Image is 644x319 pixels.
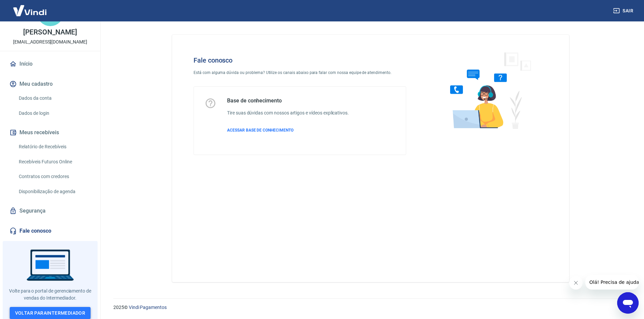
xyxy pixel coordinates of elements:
a: Segurança [8,204,92,218]
a: Disponibilização de agenda [16,185,92,198]
h4: Fale conosco [194,56,406,64]
p: 2025 © [113,304,628,311]
button: Meus recebíveis [8,125,92,140]
a: Dados da conta [16,91,92,105]
a: ACESSAR BASE DE CONHECIMENTO [227,127,349,133]
a: Vindi Pagamentos [129,305,167,310]
h6: Tire suas dúvidas com nossos artigos e vídeos explicativos. [227,109,349,116]
a: Início [8,57,92,71]
iframe: Fechar mensagem [569,276,583,290]
iframe: Botão para abrir a janela de mensagens [617,292,639,314]
iframe: Mensagem da empresa [585,275,639,290]
p: [EMAIL_ADDRESS][DOMAIN_NAME] [13,38,87,46]
a: Relatório de Recebíveis [16,140,92,154]
button: Sair [612,5,636,17]
button: Meu cadastro [8,77,92,91]
span: Olá! Precisa de ajuda? [4,5,56,10]
a: Fale conosco [8,224,92,238]
h5: Base de conhecimento [227,97,349,104]
img: Fale conosco [437,46,539,135]
a: Dados de login [16,106,92,120]
img: Vindi [8,0,52,21]
p: [PERSON_NAME] [23,29,77,36]
p: Está com alguma dúvida ou problema? Utilize os canais abaixo para falar com nossa equipe de atend... [194,70,406,76]
span: ACESSAR BASE DE CONHECIMENTO [227,128,293,133]
a: Recebíveis Futuros Online [16,155,92,169]
a: Contratos com credores [16,170,92,183]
